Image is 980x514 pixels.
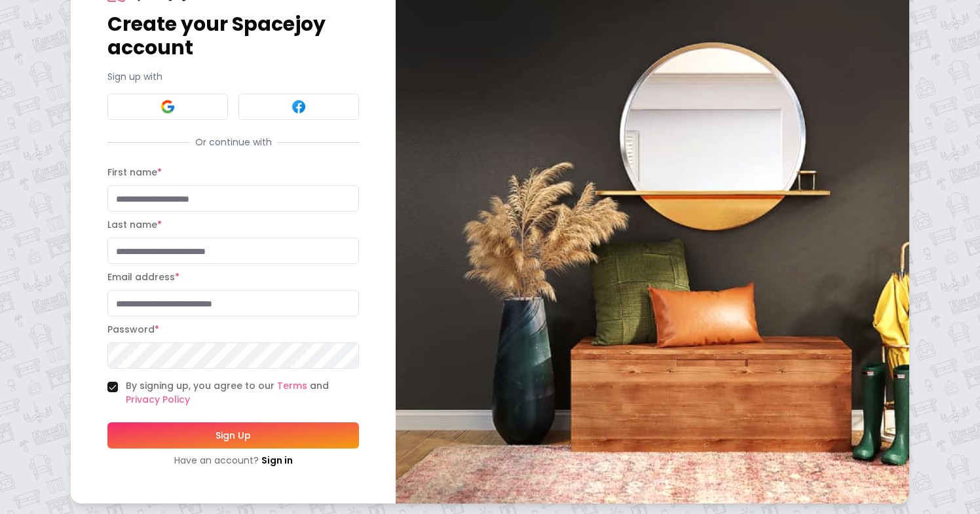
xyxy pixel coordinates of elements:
label: By signing up, you agree to our and [126,379,359,407]
a: Privacy Policy [126,393,190,406]
label: Email address [107,270,179,284]
img: Google signin [160,99,176,115]
label: Last name [107,218,162,231]
a: Terms [277,379,307,392]
div: Have an account? [107,454,359,467]
span: Or continue with [190,136,277,149]
p: Sign up with [107,70,359,83]
h1: Create your Spacejoy account [107,12,359,60]
label: First name [107,166,162,179]
img: Facebook signin [291,99,307,115]
button: Sign Up [107,422,359,449]
a: Sign in [261,454,293,467]
label: Password [107,323,159,336]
